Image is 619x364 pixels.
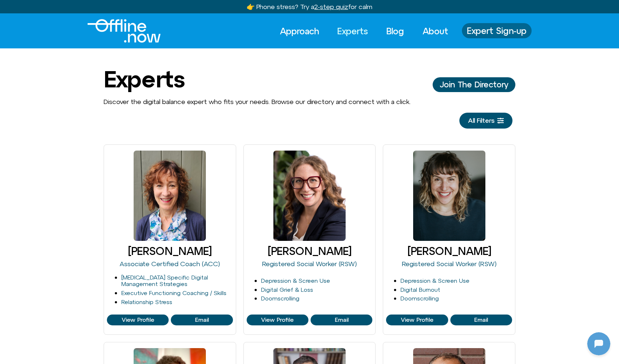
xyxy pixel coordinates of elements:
p: I noticed you stepped away — that’s totally fine. Come back when you’re ready, I’m here to help. [21,61,129,87]
div: Logo [87,19,148,43]
img: N5FCcHC.png [2,207,12,217]
iframe: Botpress [587,332,610,355]
a: View Profile of Cleo Haber [386,315,448,325]
span: Discover the digital balance expert who fits your needs. Browse our directory and connect with a ... [104,98,411,105]
a: [MEDICAL_DATA] Specific Digital Management Strategies [121,274,208,287]
a: Relationship Stress [121,299,172,305]
a: Executive Functioning Coaching / Skills [121,290,226,296]
span: Join The Directory [440,80,508,89]
a: [PERSON_NAME] [407,245,491,257]
span: View Profile [401,317,433,323]
p: Hey — I’m [DOMAIN_NAME], your coaching buddy for balance. Ready to start? [21,121,129,147]
a: View Profile of Blair Wexler-Singer [311,315,372,325]
a: [PERSON_NAME] [268,245,351,257]
a: Depression & Screen Use [261,277,330,284]
img: N5FCcHC.png [2,169,12,179]
p: [DATE] [63,103,82,111]
a: Doomscrolling [401,295,439,302]
a: [PERSON_NAME] [128,245,212,257]
a: Expert Sign-up [462,23,532,38]
textarea: Message Input [12,233,112,240]
span: Email [474,317,488,323]
a: Digital Burnout [401,286,440,293]
a: Approach [273,23,325,39]
span: All Filters [468,117,494,124]
span: Email [195,317,209,323]
a: Depression & Screen Use [401,277,469,284]
span: View Profile [261,317,294,323]
a: Associate Certified Coach (ACC) [120,260,220,268]
h2: [DOMAIN_NAME] [21,5,111,14]
a: All Filters [459,113,512,129]
button: Expand Header Button [2,2,143,17]
a: Digital Grief & Loss [261,286,313,293]
a: 👉 Phone stress? Try a2-step quizfor calm [247,3,372,10]
a: View Profile of Aileen Crowne [171,315,233,325]
p: I noticed you stepped away — that’s okay. Come back when you’re ready, I’m here to help. [21,188,129,214]
a: Join The Director [433,77,515,92]
span: Expert Sign-up [467,26,527,35]
p: What’s the one phone habit you most want to change right now? [21,32,129,49]
p: What’s the ONE phone habit you most want to change right now? [21,159,129,176]
span: View Profile [122,317,154,323]
a: View Profile of Blair Wexler-Singer [247,315,308,325]
img: Offline.Now logo in white. Text of the words offline.now with a line going through the "O" [87,19,161,43]
a: Doomscrolling [261,295,299,302]
a: Experts [331,23,375,39]
a: View Profile of Aileen Crowne [107,315,169,325]
a: Registered Social Worker (RSW) [402,260,497,268]
a: View Profile of Cleo Haber [450,315,512,325]
img: N5FCcHC.png [7,4,18,15]
nav: Menu [273,23,455,39]
svg: Restart Conversation Button [114,3,126,16]
span: Email [335,317,349,323]
u: 2-step quiz [314,3,348,10]
img: N5FCcHC.png [2,42,12,52]
svg: Close Chatbot Button [126,3,138,16]
h1: Experts [104,66,185,92]
img: N5FCcHC.png [2,80,12,90]
a: About [416,23,455,39]
a: Blog [380,23,411,39]
a: Registered Social Worker (RSW) [262,260,357,268]
img: N5FCcHC.png [2,139,12,149]
svg: Voice Input Button [124,230,135,242]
